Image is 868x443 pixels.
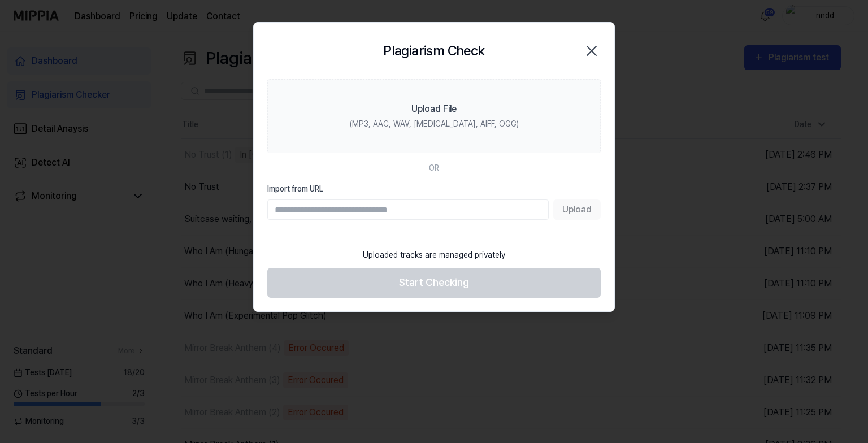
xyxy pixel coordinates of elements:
div: Uploaded tracks are managed privately [356,242,512,268]
div: (MP3, AAC, WAV, [MEDICAL_DATA], AIFF, OGG) [350,118,519,130]
div: Upload File [411,102,457,116]
h2: Plagiarism Check [383,41,484,61]
label: Import from URL [267,183,601,195]
div: OR [429,162,439,174]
